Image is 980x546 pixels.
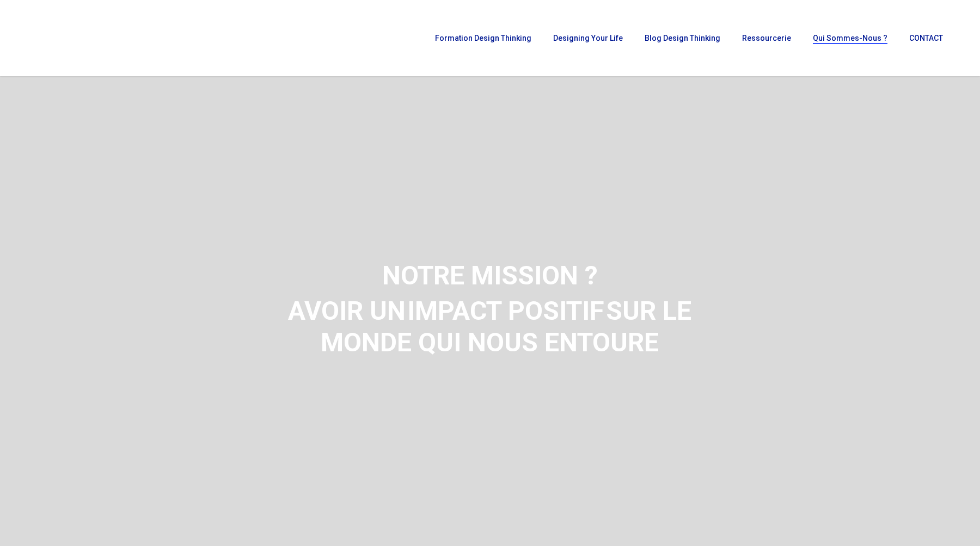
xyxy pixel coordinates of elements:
[406,295,606,326] em: IMPACT POSITIF
[548,34,628,42] a: Designing Your Life
[813,34,887,42] span: Qui sommes-nous ?
[639,34,726,42] a: Blog Design Thinking
[435,34,531,42] span: Formation Design Thinking
[382,260,598,291] span: NOTRE MISSION ?
[904,34,948,42] a: CONTACT
[909,34,943,42] span: CONTACT
[553,34,623,42] span: Designing Your Life
[430,34,537,42] a: Formation Design Thinking
[288,295,691,358] span: AVOIR UN SUR LE MONDE QUI NOUS ENTOURE
[742,34,791,42] span: Ressourcerie
[737,34,797,42] a: Ressourcerie
[15,16,130,60] img: French Future Academy
[807,34,893,42] a: Qui sommes-nous ?
[645,34,720,42] span: Blog Design Thinking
